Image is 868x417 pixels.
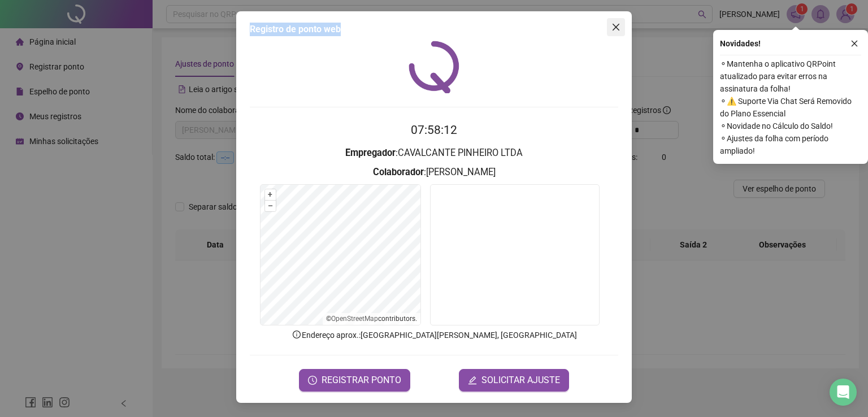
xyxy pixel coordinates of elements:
button: – [265,201,276,211]
span: edit [468,376,477,385]
span: SOLICITAR AJUSTE [481,373,560,387]
button: REGISTRAR PONTO [299,369,410,392]
span: ⚬ Novidade no Cálculo do Saldo! [720,120,861,132]
p: Endereço aprox. : [GEOGRAPHIC_DATA][PERSON_NAME], [GEOGRAPHIC_DATA] [250,329,618,341]
span: ⚬ Ajustes da folha com período ampliado! [720,132,861,157]
li: © contributors. [326,315,417,323]
strong: Colaborador [373,167,424,177]
span: ⚬ ⚠️ Suporte Via Chat Será Removido do Plano Essencial [720,95,861,120]
div: Open Intercom Messenger [830,379,857,406]
h3: : CAVALCANTE PINHEIRO LTDA [250,146,618,160]
h3: : [PERSON_NAME] [250,165,618,180]
span: REGISTRAR PONTO [322,373,401,387]
span: ⚬ Mantenha o aplicativo QRPoint atualizado para evitar erros na assinatura da folha! [720,58,861,95]
a: OpenStreetMap [331,315,378,323]
strong: Empregador [345,147,396,158]
button: Close [607,18,625,36]
button: editSOLICITAR AJUSTE [459,369,569,392]
button: + [265,189,276,200]
span: info-circle [292,329,302,340]
img: QRPoint [409,41,459,93]
span: Novidades ! [720,37,761,50]
span: clock-circle [308,376,317,385]
time: 07:58:12 [411,123,457,137]
span: close [850,40,858,47]
span: close [611,23,620,32]
div: Registro de ponto web [250,23,618,36]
